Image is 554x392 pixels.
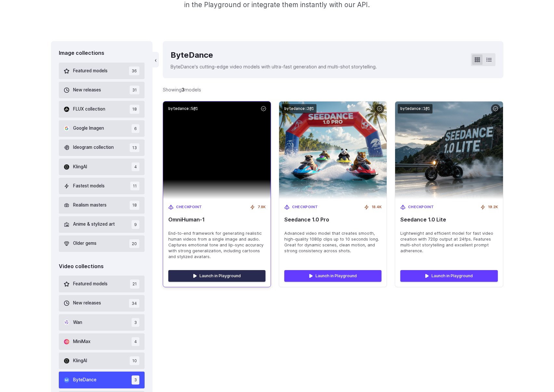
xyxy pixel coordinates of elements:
span: OmniHuman-1 [168,217,265,223]
span: 3 [132,375,139,384]
span: 31 [130,86,139,94]
button: Wan 3 [59,314,145,331]
span: Realism masters [73,202,107,209]
span: 21 [130,279,139,288]
span: KlingAI [73,163,87,171]
img: Seedance 1.0 Pro [279,101,387,199]
button: Realism masters 18 [59,197,145,213]
span: 6 [132,124,139,133]
button: KlingAI 4 [59,159,145,175]
span: Wan [73,319,82,326]
button: New releases 31 [59,82,145,98]
span: Advanced video model that creates smooth, high-quality 1080p clips up to 10 seconds long. Great f... [284,231,381,254]
span: Checkpoint [176,204,202,210]
span: KlingAI [73,357,87,364]
span: Fastest models [73,183,105,190]
div: Showing models [163,86,201,93]
span: Ideogram collection [73,144,114,151]
img: Seedance 1.0 Lite [395,101,503,199]
span: 9 [132,220,139,229]
button: Older gems 20 [59,235,145,252]
span: 19.2K [488,204,498,210]
span: 18 [130,201,139,209]
button: KlingAI 10 [59,352,145,369]
strong: 3 [182,87,185,92]
span: New releases [73,87,101,94]
span: MiniMax [73,338,90,345]
span: Anime & stylized art [73,221,115,228]
button: Fastest models 11 [59,178,145,194]
button: Anime & stylized art 9 [59,216,145,233]
code: bytedance:5@1 [166,104,200,113]
button: New releases 34 [59,295,145,312]
span: 13 [130,143,139,152]
span: 36 [129,66,139,75]
button: Ideogram collection 13 [59,139,145,156]
span: 10 [130,356,139,365]
span: New releases [73,300,101,307]
code: bytedance:2@1 [282,104,316,113]
span: Featured models [73,280,108,288]
span: 4 [132,162,139,171]
span: 11 [130,182,139,190]
p: ByteDance's cutting-edge video models with ultra-fast generation and multi-shot storytelling. [171,63,377,70]
button: ‹ [152,52,159,67]
span: Google Imagen [73,125,104,132]
a: Launch in Playground [400,270,497,282]
span: Older gems [73,240,97,247]
div: ByteDance [171,49,377,61]
button: MiniMax 4 [59,333,145,350]
button: Featured models 21 [59,276,145,292]
span: Checkpoint [408,204,434,210]
span: 18.4K [372,204,381,210]
span: 20 [129,239,139,248]
span: Seedance 1.0 Lite [400,217,497,223]
span: 4 [132,337,139,346]
button: Featured models 36 [59,63,145,79]
span: Featured models [73,67,108,75]
span: ByteDance [73,376,97,384]
span: 7.8K [258,204,265,210]
a: Launch in Playground [168,270,265,282]
div: Image collections [59,49,145,57]
span: FLUX collection [73,106,105,113]
button: FLUX collection 18 [59,101,145,117]
span: 3 [132,318,139,327]
code: bytedance:1@1 [398,104,432,113]
button: ByteDance 3 [59,372,145,388]
span: Seedance 1.0 Pro [284,217,381,223]
span: Lightweight and efficient model for fast video creation with 720p output at 24fps. Features multi... [400,231,497,254]
span: 34 [129,299,139,308]
button: Google Imagen 6 [59,120,145,137]
span: End-to-end framework for generating realistic human videos from a single image and audio. Capture... [168,231,265,260]
div: Video collections [59,262,145,271]
a: Launch in Playground [284,270,381,282]
span: Checkpoint [292,204,318,210]
span: 18 [130,105,139,113]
